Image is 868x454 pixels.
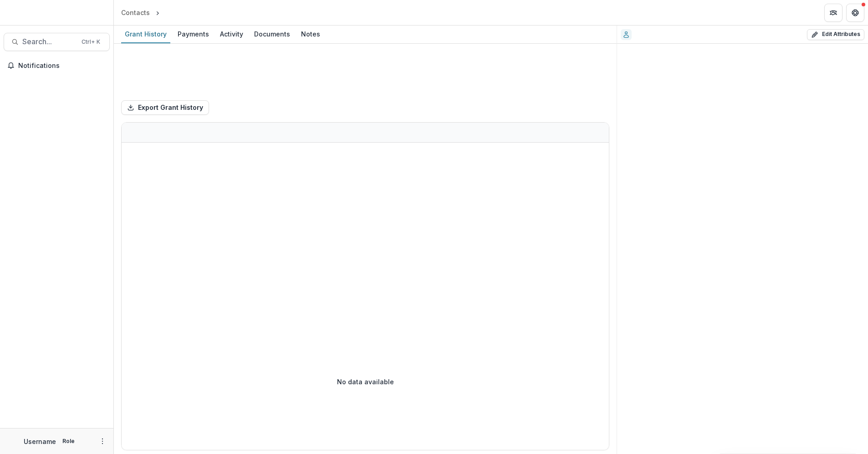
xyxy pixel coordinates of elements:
div: Activity [216,27,247,41]
div: Notes [297,27,324,41]
button: Search... [4,33,110,51]
div: Ctrl + K [80,37,102,47]
button: Notifications [4,58,110,73]
nav: breadcrumb [117,6,200,19]
div: Grant History [121,27,170,41]
a: Payments [174,26,213,43]
span: Search... [22,37,76,46]
button: Get Help [846,4,864,22]
button: Partners [824,4,842,22]
a: Activity [216,26,247,43]
div: Contacts [121,8,150,17]
span: Notifications [18,62,106,70]
div: Documents [250,27,294,41]
a: Notes [297,26,324,43]
a: Documents [250,26,294,43]
a: Contacts [117,6,153,19]
a: Grant History [121,26,170,43]
button: More [97,436,108,447]
button: Export Grant History [121,100,209,115]
p: No data available [337,377,394,387]
p: Role [60,437,77,445]
div: Payments [174,27,213,41]
button: Edit Attributes [807,29,864,40]
p: Username [24,437,56,446]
